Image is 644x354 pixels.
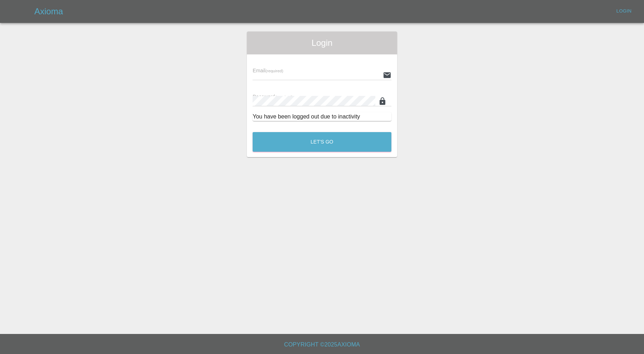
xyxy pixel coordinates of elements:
[34,6,63,17] h5: Axioma
[253,94,293,100] span: Password
[265,69,283,73] small: (required)
[253,132,391,152] button: Let's Go
[6,340,638,350] h6: Copyright © 2025 Axioma
[275,95,293,99] small: (required)
[253,112,391,121] div: You have been logged out due to inactivity
[613,6,635,17] a: Login
[253,37,391,49] span: Login
[253,68,283,73] span: Email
